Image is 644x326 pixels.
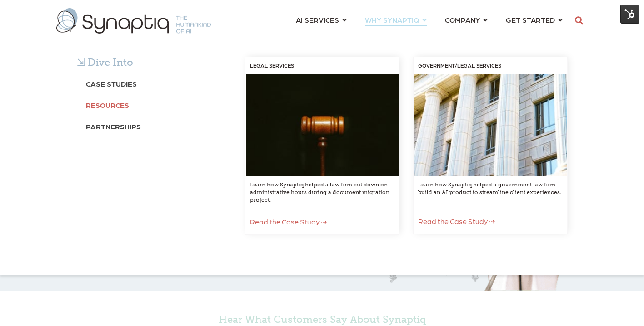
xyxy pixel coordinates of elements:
img: HubSpot Tools Menu Toggle [620,5,639,24]
span: WHY SYNAPTIQ [365,14,419,26]
nav: menu [287,5,572,37]
a: COMPANY [445,11,488,28]
h5: Hear What Customers Say About Synaptiq [77,314,568,326]
a: AI SERVICES [296,11,347,28]
span: GET STARTED [506,14,555,26]
img: synaptiq logo-1 [56,8,211,34]
a: WHY SYNAPTIQ [365,11,427,28]
a: GET STARTED [506,11,563,28]
span: AI SERVICES [296,14,339,26]
span: COMPANY [445,14,480,26]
